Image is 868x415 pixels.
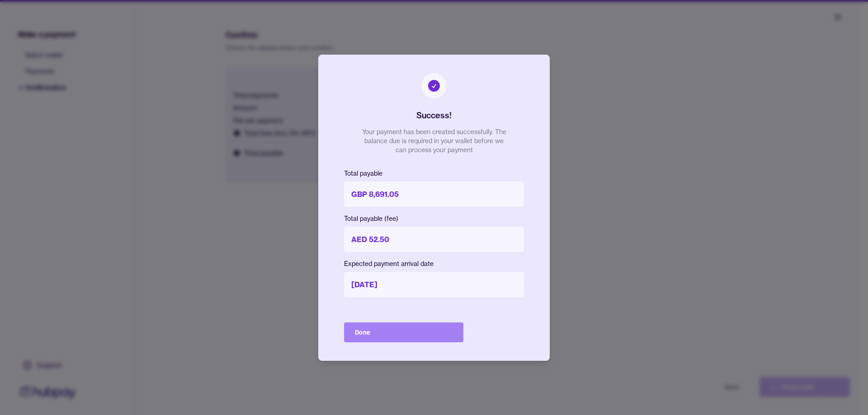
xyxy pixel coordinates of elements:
p: Total payable [344,169,524,178]
p: GBP 8,691.05 [344,182,524,207]
h2: Success! [416,109,452,122]
p: Your payment has been created successfully. The balance due is required in your wallet before we ... [362,127,506,154]
p: [DATE] [344,272,524,297]
button: Done [344,322,463,342]
p: Total payable (fee) [344,214,524,223]
p: Expected payment arrival date [344,259,524,268]
p: AED 52.50 [344,227,524,252]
